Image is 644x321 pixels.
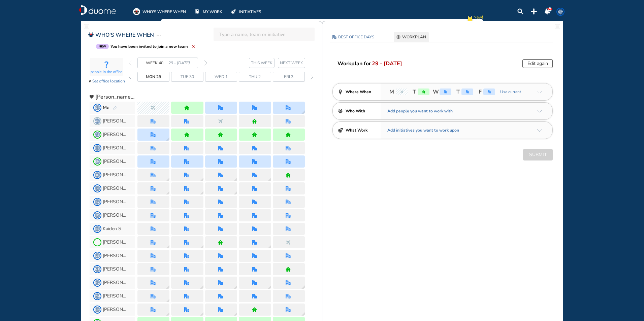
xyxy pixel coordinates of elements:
[90,58,123,76] div: activity-box
[268,285,271,289] img: grid-tooltip.ec663082.svg
[252,186,257,191] div: office
[184,226,189,231] div: office
[418,88,429,95] div: home
[84,24,89,29] div: fullwidthpage
[151,253,156,258] img: office.a375675b.svg
[537,110,542,113] div: arrow-down-a5b4c4
[166,312,169,316] img: grid-tooltip.ec663082.svg
[537,129,542,132] div: arrow-down-a5b4c4
[286,173,291,178] img: home.de338a94.svg
[286,146,291,151] img: office.a375675b.svg
[79,5,116,15] a: duome-logo-whitelogologo-notext
[284,73,293,80] span: Fri 3
[184,146,189,151] div: office
[128,72,130,82] div: back day
[113,106,117,110] img: pen-edit.0ace1a30.svg
[200,191,203,194] div: location dialog
[151,213,156,218] img: office.a375675b.svg
[252,146,257,151] img: office.a375675b.svg
[372,60,402,68] span: 29 - [DATE]
[200,178,203,181] img: grid-tooltip.ec663082.svg
[218,240,223,245] img: home.de338a94.svg
[346,88,371,95] span: Where When
[92,78,125,84] span: Set office location
[184,119,189,124] div: office
[95,186,100,191] span: JM
[166,137,169,141] img: grid-tooltip.ec663082.svg
[146,60,168,66] span: WEEK 40
[338,109,343,114] img: people-404040.bb5c3a85.svg
[338,90,343,95] div: location-pin-404040
[252,119,257,124] img: home.de338a94.svg
[558,9,563,14] span: GP
[249,58,275,68] button: this week
[157,31,161,39] img: task-ellipse.fef7074b.svg
[166,285,169,289] img: grid-tooltip.ec663082.svg
[394,32,429,42] button: settings-cog-404040WORKPLAN
[151,146,156,151] div: office
[103,199,128,205] span: [PERSON_NAME]
[286,132,291,137] img: home.de338a94.svg
[142,8,186,15] span: WHO'S WHERE WHEN
[338,90,343,95] img: location-pin-404040.dadb6a8d.svg
[338,109,343,114] div: people-404040
[184,186,189,191] img: office.a375675b.svg
[234,191,237,194] div: location dialog
[200,245,203,248] div: location dialog
[184,226,189,231] img: office.a375675b.svg
[151,186,156,191] div: office
[151,226,156,231] img: office.a375675b.svg
[268,245,271,248] img: grid-tooltip.ec663082.svg
[95,132,100,137] span: AE
[396,88,408,95] div: nonworking
[95,94,135,100] span: collapse team
[218,186,223,191] div: office
[151,105,156,110] div: nonworking
[193,8,222,15] a: MY WORK
[332,35,336,39] div: office-6184ad
[137,72,169,82] div: day Mon selected
[151,226,156,231] div: office
[286,226,291,231] div: office
[234,285,237,289] div: location dialog
[95,226,100,231] span: KS
[89,80,91,83] img: location-pin-black.d683928f.svg
[218,159,223,164] div: office
[90,95,94,99] img: heart-black.4c634c71.svg
[184,146,189,151] img: office.a375675b.svg
[252,105,257,110] img: office.a375675b.svg
[440,88,451,95] div: office
[184,159,189,164] div: office
[151,146,156,151] img: office.a375675b.svg
[184,173,189,178] div: office
[411,88,416,96] span: T
[133,8,140,15] img: whoswherewhen-on.f71bec3a.svg
[151,105,156,110] img: nonworking.b46b09a6.svg
[286,159,291,164] div: office
[311,74,314,79] img: thin-right-arrow-grey.874f3e01.svg
[184,105,189,110] div: home
[133,8,140,15] div: whoswherewhen-on
[286,119,291,124] img: office.a375675b.svg
[191,44,195,48] div: cross-thin-red
[252,200,257,205] div: office
[151,213,156,218] div: office
[200,312,203,316] div: location dialog
[234,191,237,194] img: grid-tooltip.ec663082.svg
[133,8,186,15] a: WHO'S WHERE WHEN
[151,240,156,245] div: office
[218,159,223,164] img: office.a375675b.svg
[204,60,207,66] img: thin-right-arrow-grey.874f3e01.svg
[184,173,189,178] img: office.a375675b.svg
[157,31,161,39] div: task-ellipse
[200,285,203,289] div: location dialog
[531,8,537,14] div: plus-topbar
[151,159,156,164] img: office.a375675b.svg
[389,88,394,96] span: M
[555,24,560,29] img: fullwidthpage.7645317a.svg
[166,299,169,302] img: grid-tooltip.ec663082.svg
[346,108,365,114] span: Who With
[151,253,156,258] div: office
[218,213,223,218] img: office.a375675b.svg
[444,90,447,94] img: office.a375675b.svg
